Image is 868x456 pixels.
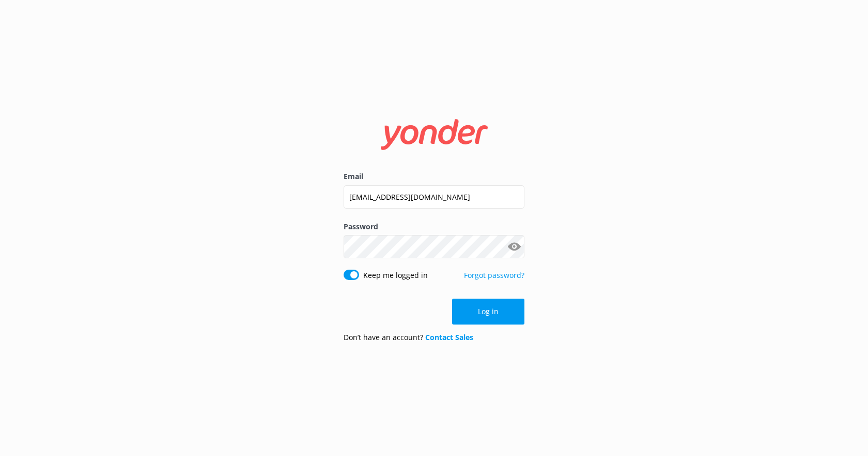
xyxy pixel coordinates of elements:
[504,237,524,257] button: Show password
[464,270,524,280] a: Forgot password?
[425,332,473,342] a: Contact Sales
[344,332,473,343] p: Don’t have an account?
[344,221,524,232] label: Password
[452,299,524,325] button: Log in
[363,270,428,281] label: Keep me logged in
[344,171,524,182] label: Email
[344,185,524,209] input: user@emailaddress.com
